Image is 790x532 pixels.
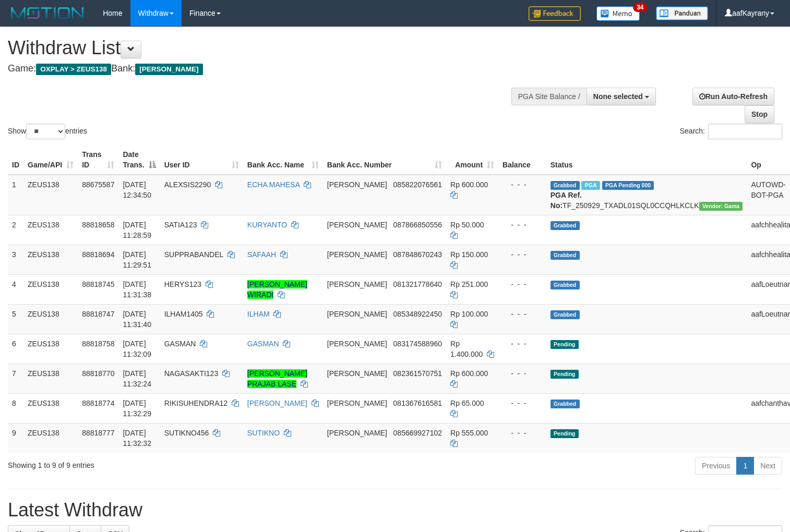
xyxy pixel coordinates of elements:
[327,340,387,348] span: [PERSON_NAME]
[323,145,446,175] th: Bank Acc. Number: activate to sort column ascending
[123,340,151,358] span: [DATE] 11:32:09
[550,251,580,260] span: Grabbed
[327,369,387,378] span: [PERSON_NAME]
[164,369,219,378] span: NAGASAKTI123
[247,310,270,318] a: ILHAM
[164,221,197,229] span: SATIA123
[160,145,243,175] th: User ID: activate to sort column ascending
[26,124,65,139] select: Showentries
[247,399,307,407] a: [PERSON_NAME]
[550,370,579,379] span: Pending
[164,340,196,348] span: GASMAN
[633,3,647,12] span: 34
[164,399,228,407] span: RIKISUHENDRA12
[23,274,78,304] td: ZEUS138
[502,398,542,408] div: - - -
[695,457,737,475] a: Previous
[502,428,542,438] div: - - -
[247,180,300,189] a: ECHA MAHESA
[247,429,280,437] a: SUTIKNO
[593,92,643,101] span: None selected
[502,338,542,349] div: - - -
[699,202,743,211] span: Vendor URL: https://trx31.1velocity.biz
[393,280,442,288] span: Copy 081321778640 to clipboard
[8,245,23,274] td: 3
[393,399,442,407] span: Copy 081367616581 to clipboard
[164,310,203,318] span: ILHAM1405
[502,368,542,379] div: - - -
[36,64,111,75] span: OXPLAY > ZEUS138
[23,215,78,245] td: ZEUS138
[164,250,223,259] span: SUPPRABANDEL
[327,429,387,437] span: [PERSON_NAME]
[23,334,78,364] td: ZEUS138
[123,221,151,239] span: [DATE] 11:28:59
[8,274,23,304] td: 4
[546,145,747,175] th: Status
[550,181,580,190] span: Grabbed
[393,310,442,318] span: Copy 085348922450 to clipboard
[82,250,114,259] span: 88818694
[450,310,488,318] span: Rp 100.000
[8,124,87,139] label: Show entries
[123,310,151,329] span: [DATE] 11:31:40
[446,145,498,175] th: Amount: activate to sort column ascending
[550,221,580,230] span: Grabbed
[8,64,516,74] h4: Game: Bank:
[23,364,78,393] td: ZEUS138
[82,340,114,348] span: 88818758
[498,145,546,175] th: Balance
[82,180,114,189] span: 88675587
[708,124,782,139] input: Search:
[8,456,321,470] div: Showing 1 to 9 of 9 entries
[550,281,580,289] span: Grabbed
[247,221,287,229] a: KURYANTO
[656,6,708,20] img: panduan.png
[511,88,586,105] div: PGA Site Balance /
[23,175,78,215] td: ZEUS138
[550,340,579,349] span: Pending
[327,250,387,259] span: [PERSON_NAME]
[8,364,23,393] td: 7
[586,88,656,105] button: None selected
[393,250,442,259] span: Copy 087848670243 to clipboard
[502,249,542,260] div: - - -
[602,181,654,190] span: PGA Pending
[327,310,387,318] span: [PERSON_NAME]
[327,280,387,288] span: [PERSON_NAME]
[243,145,323,175] th: Bank Acc. Name: activate to sort column ascending
[393,221,442,229] span: Copy 087866850556 to clipboard
[123,280,151,299] span: [DATE] 11:31:38
[247,280,307,299] a: [PERSON_NAME] WIRADI
[8,145,23,175] th: ID
[745,105,774,123] a: Stop
[123,180,151,199] span: [DATE] 12:34:50
[680,124,782,139] label: Search:
[327,221,387,229] span: [PERSON_NAME]
[550,310,580,319] span: Grabbed
[450,280,488,288] span: Rp 251.000
[82,399,114,407] span: 88818774
[502,309,542,319] div: - - -
[736,457,754,475] a: 1
[164,180,211,189] span: ALEXSIS2290
[23,145,78,175] th: Game/API: activate to sort column ascending
[247,340,279,348] a: GASMAN
[164,280,201,288] span: HERYS123
[450,221,484,229] span: Rp 50.000
[164,429,209,437] span: SUTIKNO456
[596,6,640,21] img: Button%20Memo.svg
[118,145,160,175] th: Date Trans.: activate to sort column descending
[450,429,488,437] span: Rp 555.000
[23,245,78,274] td: ZEUS138
[450,369,488,378] span: Rp 600.000
[123,429,151,448] span: [DATE] 11:32:32
[393,429,442,437] span: Copy 085669927102 to clipboard
[23,304,78,334] td: ZEUS138
[8,423,23,453] td: 9
[393,340,442,348] span: Copy 083174588960 to clipboard
[8,334,23,364] td: 6
[82,369,114,378] span: 88818770
[550,191,582,210] b: PGA Ref. No:
[8,38,516,58] h1: Withdraw List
